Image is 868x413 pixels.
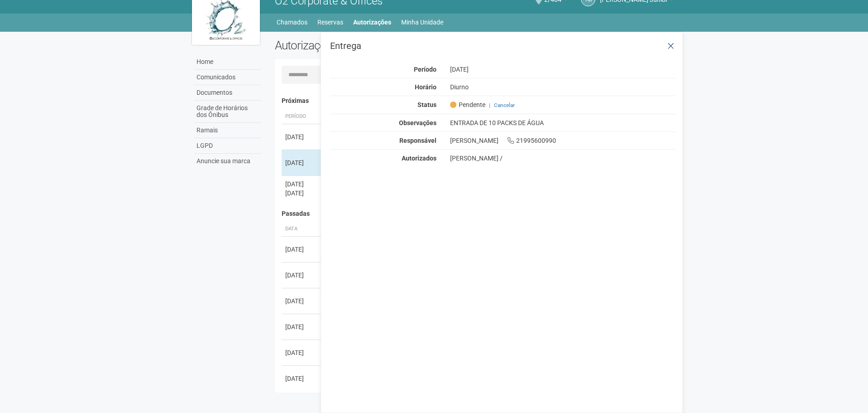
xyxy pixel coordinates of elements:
[399,119,436,126] strong: Observações
[399,137,436,144] strong: Responsável
[194,138,261,154] a: LGPD
[194,154,261,169] a: Anuncie sua marca
[489,102,490,108] span: |
[353,16,391,29] a: Autorizações
[414,66,436,73] strong: Período
[194,101,261,123] a: Grade de Horários dos Ônibus
[194,70,261,85] a: Comunicados
[194,123,261,138] a: Ramais
[285,348,319,357] div: [DATE]
[443,136,683,145] div: [PERSON_NAME] 21995600990
[285,271,319,280] div: [DATE]
[330,41,676,50] h3: Entrega
[450,154,676,162] div: [PERSON_NAME] /
[443,83,683,91] div: Diurno
[285,189,319,198] div: [DATE]
[282,222,322,237] th: Data
[285,158,319,167] div: [DATE]
[285,374,319,383] div: [DATE]
[282,97,670,104] h4: Próximas
[494,102,515,108] a: Cancelar
[415,83,436,91] strong: Horário
[443,119,683,127] div: ENTRADA DE 10 PACKS DE ÁGUA
[317,16,343,29] a: Reservas
[401,16,443,29] a: Minha Unidade
[417,101,436,108] strong: Status
[285,245,319,254] div: [DATE]
[402,155,436,162] strong: Autorizados
[275,39,469,52] h2: Autorizações
[282,210,670,217] h4: Passadas
[282,109,322,124] th: Período
[443,65,683,73] div: [DATE]
[285,322,319,331] div: [DATE]
[285,132,319,141] div: [DATE]
[194,85,261,101] a: Documentos
[277,16,307,29] a: Chamados
[194,54,261,70] a: Home
[450,101,485,109] span: Pendente
[285,296,319,306] div: [DATE]
[285,180,319,189] div: [DATE]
